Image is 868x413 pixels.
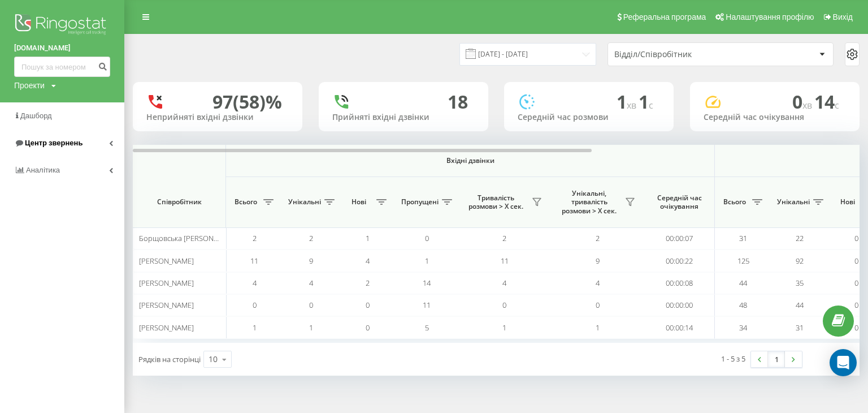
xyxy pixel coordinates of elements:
span: 9 [596,256,600,266]
span: 1 [502,322,506,333]
img: Ringostat logo [14,11,110,40]
span: [PERSON_NAME] [139,256,194,266]
span: [PERSON_NAME] [139,322,194,333]
span: 0 [502,300,506,310]
span: 34 [739,322,747,333]
span: Унікальні [777,197,810,206]
span: 44 [739,278,747,288]
span: 4 [309,278,313,288]
span: 4 [253,278,257,288]
span: [PERSON_NAME] [139,278,194,288]
span: 0 [854,256,858,266]
span: Аналiтика [26,166,60,174]
div: 18 [448,91,468,113]
span: 31 [796,322,804,333]
span: 2 [309,233,313,243]
span: Нові [834,197,862,206]
div: Середній час розмови [518,113,660,122]
span: 22 [796,233,804,243]
span: хв [627,99,639,111]
span: Співробітник [142,197,216,206]
span: 1 [425,256,429,266]
span: 0 [366,300,370,310]
span: Пропущені [401,197,439,206]
span: 31 [739,233,747,243]
span: 5 [425,322,429,333]
span: 1 [366,233,370,243]
span: 14 [814,89,839,114]
span: c [835,99,839,111]
td: 00:00:00 [644,294,715,316]
span: Реферальна програма [623,12,706,21]
div: Прийняті вхідні дзвінки [332,113,475,122]
td: 00:00:07 [644,227,715,249]
span: 1 [617,89,639,114]
span: 0 [366,322,370,333]
span: Тривалість розмови > Х сек. [463,193,528,211]
span: Всього [232,197,260,206]
span: 0 [854,322,858,333]
span: хв [802,99,814,111]
span: 9 [309,256,313,266]
span: Борщовська [PERSON_NAME] [139,233,238,243]
span: 0 [854,300,858,310]
span: 0 [596,300,600,310]
div: Відділ/Співробітник [614,50,749,59]
span: Унікальні [288,197,321,206]
a: [DOMAIN_NAME] [14,42,110,54]
span: 92 [796,256,804,266]
span: Налаштування профілю [726,12,814,21]
a: 1 [768,351,785,367]
span: 35 [796,278,804,288]
span: [PERSON_NAME] [139,300,194,310]
div: Неприйняті вхідні дзвінки [146,113,289,122]
span: 11 [423,300,431,310]
span: 48 [739,300,747,310]
div: 97 (58)% [212,91,282,113]
span: Всього [721,197,749,206]
span: 4 [596,278,600,288]
span: Унікальні, тривалість розмови > Х сек. [557,189,622,216]
span: 0 [309,300,313,310]
span: 0 [253,300,257,310]
input: Пошук за номером [14,57,110,77]
td: 00:00:14 [644,316,715,338]
div: 10 [209,354,218,365]
span: Дашборд [20,111,52,120]
span: Центр звернень [25,139,83,147]
span: 1 [596,322,600,333]
span: 1 [309,322,313,333]
span: 1 [639,89,653,114]
span: 2 [366,278,370,288]
span: 2 [253,233,257,243]
div: Середній час очікування [704,113,846,122]
span: Нові [345,197,373,206]
span: Рядків на сторінці [138,354,201,364]
div: 1 - 5 з 5 [721,353,745,364]
div: Open Intercom Messenger [830,349,857,376]
div: Проекти [14,80,45,91]
span: 0 [854,233,858,243]
td: 00:00:22 [644,249,715,272]
span: 4 [502,278,506,288]
span: 11 [501,256,509,266]
span: Вхідні дзвінки [255,156,685,165]
span: 4 [366,256,370,266]
span: Вихід [833,12,853,21]
span: Середній час очікування [653,193,706,211]
span: c [649,99,653,111]
span: 2 [596,233,600,243]
td: 00:00:08 [644,272,715,294]
span: 0 [854,278,858,288]
span: 2 [502,233,506,243]
span: 125 [737,256,749,266]
span: 0 [792,89,814,114]
span: 44 [796,300,804,310]
span: 14 [423,278,431,288]
span: 1 [253,322,257,333]
span: 11 [250,256,258,266]
span: 0 [425,233,429,243]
